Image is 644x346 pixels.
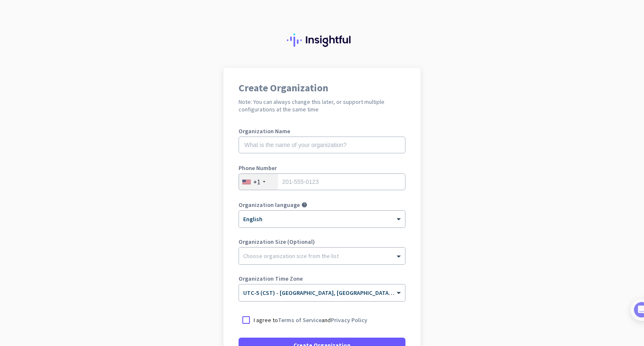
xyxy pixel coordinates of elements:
label: Phone Number [239,165,405,171]
h2: Note: You can always change this later, or support multiple configurations at the same time [239,98,405,113]
label: Organization Name [239,128,405,134]
p: I agree to and [254,316,367,324]
input: What is the name of your organization? [239,137,405,153]
div: +1 [253,178,260,186]
label: Organization Size (Optional) [239,239,405,245]
input: 201-555-0123 [239,173,405,190]
h1: Create Organization [239,83,405,93]
img: Insightful [287,34,357,47]
i: help [301,202,307,208]
a: Privacy Policy [331,316,367,324]
a: Terms of Service [278,316,322,324]
label: Organization Time Zone [239,276,405,281]
label: Organization language [239,202,300,208]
